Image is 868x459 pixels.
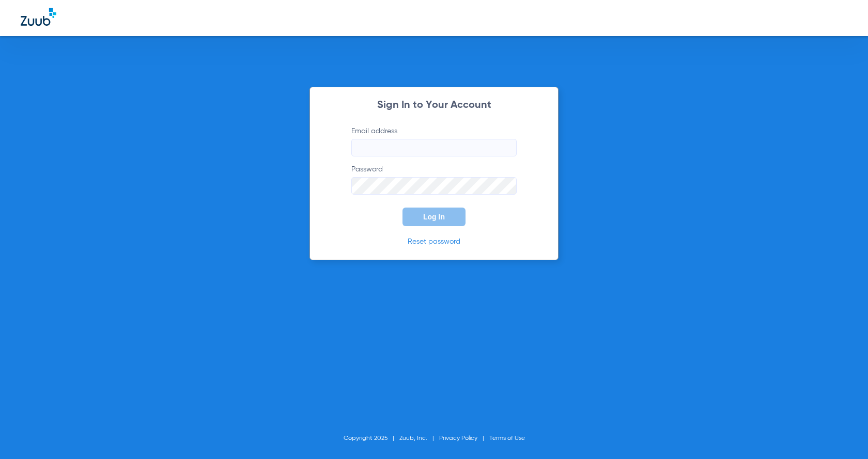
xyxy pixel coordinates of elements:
[351,177,517,195] input: Password
[399,433,439,444] li: Zuub, Inc.
[408,238,460,245] a: Reset password
[351,139,517,156] input: Email address
[351,126,517,156] label: Email address
[336,100,532,110] h2: Sign In to Your Account
[351,164,517,195] label: Password
[402,208,466,226] button: Log In
[439,435,477,441] a: Privacy Policy
[344,433,399,444] li: Copyright 2025
[21,8,56,26] img: Zuub Logo
[423,213,445,221] span: Log In
[489,435,525,441] a: Terms of Use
